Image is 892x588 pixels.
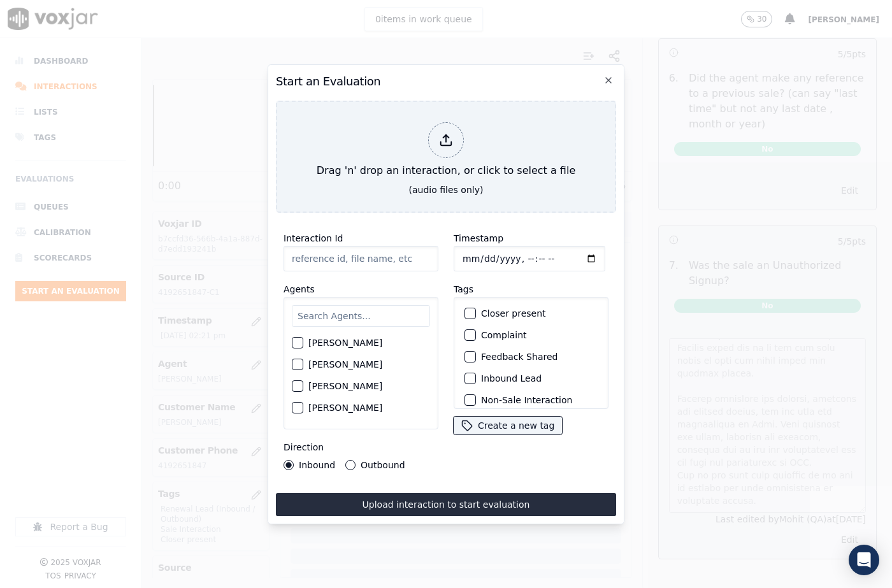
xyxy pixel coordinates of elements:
[276,101,616,213] button: Drag 'n' drop an interaction, or click to select a file (audio files only)
[292,305,430,327] input: Search Agents...
[284,246,438,271] input: reference id, file name, etc
[481,331,527,340] label: Complaint
[308,403,382,412] label: [PERSON_NAME]
[454,233,503,243] label: Timestamp
[312,117,580,183] div: Drag 'n' drop an interaction, or click to select a file
[481,374,542,383] label: Inbound Lead
[284,233,343,243] label: Interaction Id
[361,461,405,470] label: Outbound
[454,417,562,434] button: Create a new tag
[276,73,616,90] h2: Start an Evaluation
[481,309,546,318] label: Closer present
[454,284,473,294] label: Tags
[308,382,382,391] label: [PERSON_NAME]
[284,442,324,452] label: Direction
[284,284,315,294] label: Agents
[849,545,879,575] div: Open Intercom Messenger
[481,396,572,405] label: Non-Sale Interaction
[409,183,484,196] div: (audio files only)
[308,360,382,369] label: [PERSON_NAME]
[481,352,557,361] label: Feedback Shared
[299,461,335,470] label: Inbound
[308,338,382,347] label: [PERSON_NAME]
[276,493,616,516] button: Upload interaction to start evaluation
